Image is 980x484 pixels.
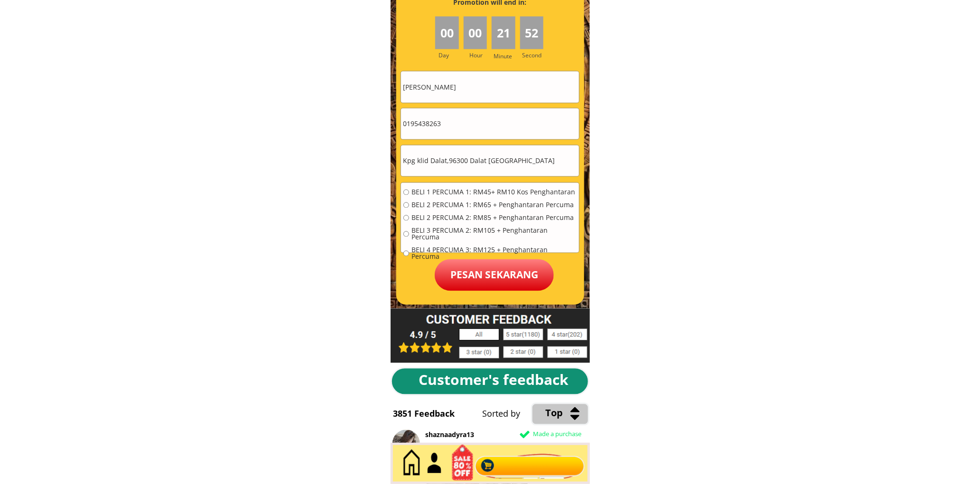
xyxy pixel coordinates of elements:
[425,430,648,440] div: shaznaadyra13
[401,109,579,139] input: Telefon
[439,51,462,60] h3: Day
[533,429,635,439] div: Made a purchase
[411,228,577,241] span: BELI 3 PERCUMA 2: RM105 + Penghantaran Percuma
[419,369,576,392] div: Customer's feedback
[411,215,577,221] span: BELI 2 PERCUMA 2: RM85 + Penghantaran Percuma
[401,72,579,102] input: Nama
[393,407,468,421] div: 3851 Feedback
[469,51,489,60] h3: Hour
[411,189,577,196] span: BELI 1 PERCUMA 1: RM45+ RM10 Kos Penghantaran
[494,52,514,61] h3: Minute
[523,51,546,60] h3: Second
[546,406,631,421] div: Top
[483,407,705,421] div: Sorted by
[401,146,579,176] input: Alamat
[411,247,577,260] span: BELI 4 PERCUMA 3: RM125 + Penghantaran Percuma
[435,259,554,291] p: Pesan sekarang
[411,202,577,209] span: BELI 2 PERCUMA 1: RM65 + Penghantaran Percuma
